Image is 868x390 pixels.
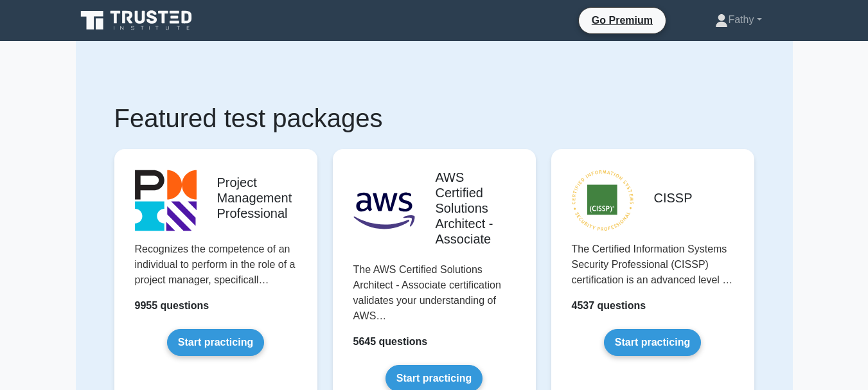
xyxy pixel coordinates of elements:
[684,7,792,33] a: Fathy
[167,329,264,356] a: Start practicing
[584,12,660,28] a: Go Premium
[114,103,754,134] h1: Featured test packages
[604,329,701,356] a: Start practicing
